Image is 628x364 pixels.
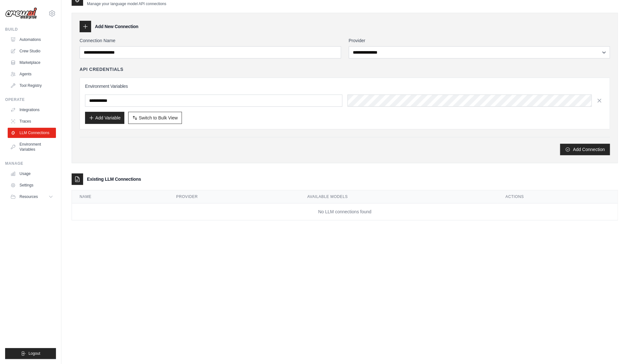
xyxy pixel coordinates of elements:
a: Tool Registry [8,80,56,91]
a: Agents [8,69,56,79]
a: Usage [8,169,56,179]
button: Logout [5,348,56,359]
label: Provider [349,37,610,44]
a: Integrations [8,105,56,115]
div: Manage [5,161,56,166]
th: Available Models [299,190,498,203]
button: Resources [8,192,56,202]
a: Crew Studio [8,46,56,56]
th: Name [72,190,168,203]
a: Settings [8,180,56,190]
div: Build [5,27,56,32]
img: Logo [5,7,37,19]
button: Add Connection [560,144,610,155]
h3: Existing LLM Connections [87,176,141,182]
a: Environment Variables [8,139,56,155]
div: Operate [5,97,56,102]
p: Manage your language model API connections [87,1,166,6]
a: Automations [8,34,56,45]
h4: API Credentials [80,66,123,72]
span: Logout [28,351,40,356]
h3: Environment Variables [85,83,604,89]
a: Marketplace [8,57,56,68]
label: Connection Name [80,37,341,44]
a: Traces [8,116,56,126]
td: No LLM connections found [72,203,617,220]
button: Add Variable [85,112,124,124]
h3: Add New Connection [95,23,138,30]
a: LLM Connections [8,128,56,138]
span: Resources [19,194,38,199]
th: Actions [498,190,617,203]
button: Switch to Bulk View [128,112,182,124]
th: Provider [168,190,299,203]
span: Switch to Bulk View [139,115,178,121]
